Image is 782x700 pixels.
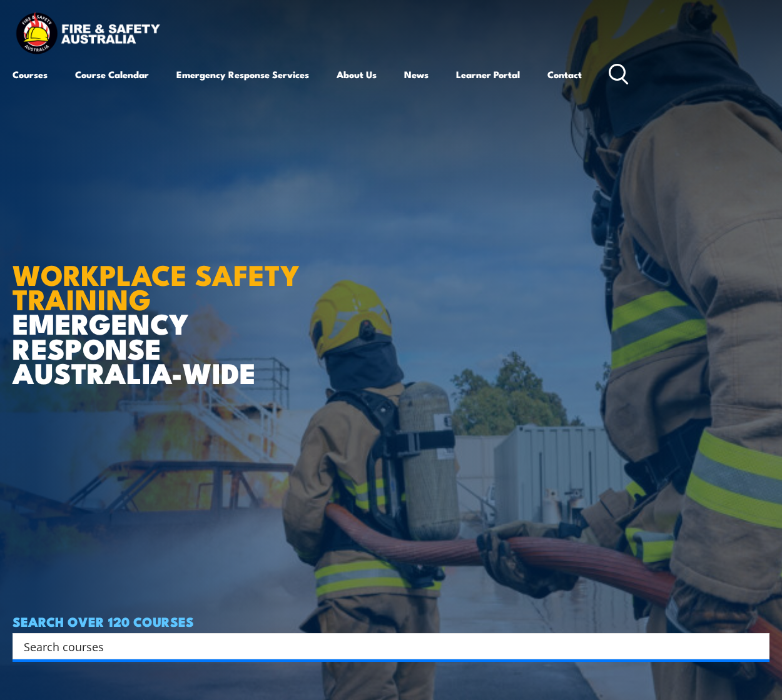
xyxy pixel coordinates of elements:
[748,637,765,655] button: Search magnifier button
[13,252,300,320] strong: WORKPLACE SAFETY TRAINING
[337,59,377,89] a: About Us
[404,59,429,89] a: News
[13,230,318,384] h1: EMERGENCY RESPONSE AUSTRALIA-WIDE
[13,614,769,628] h4: SEARCH OVER 120 COURSES
[176,59,309,89] a: Emergency Response Services
[26,637,744,655] form: Search form
[75,59,149,89] a: Course Calendar
[547,59,582,89] a: Contact
[24,637,742,656] input: Search input
[456,59,520,89] a: Learner Portal
[13,59,48,89] a: Courses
